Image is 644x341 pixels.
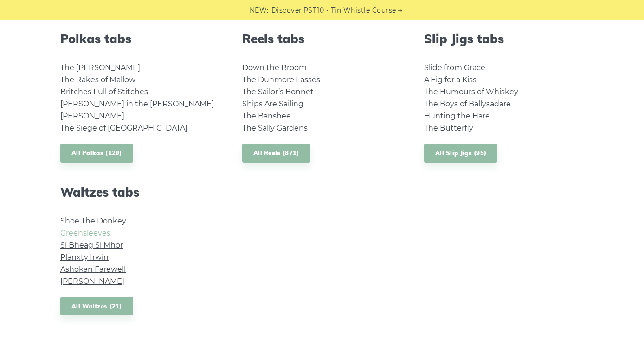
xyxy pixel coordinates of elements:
a: The Banshee [242,111,291,120]
a: The Sally Gardens [242,124,308,132]
a: [PERSON_NAME] [60,277,124,286]
a: The Rakes of Mallow [60,75,135,84]
a: [PERSON_NAME] [60,111,124,120]
a: Shoe The Donkey [60,216,126,225]
a: All Polkas (129) [60,144,133,163]
h2: Slip Jigs tabs [424,32,584,46]
a: All Waltzes (21) [60,297,133,316]
a: The Sailor’s Bonnet [242,87,314,96]
a: The Butterfly [424,124,473,132]
a: The Humours of Whiskey [424,87,518,96]
a: Ashokan Farewell [60,265,126,274]
a: [PERSON_NAME] in the [PERSON_NAME] [60,99,214,108]
span: NEW: [250,5,269,16]
span: Discover [271,5,302,16]
a: Down the Broom [242,63,307,72]
a: The Dunmore Lasses [242,75,320,84]
a: Slide from Grace [424,63,485,72]
a: All Reels (871) [242,144,310,163]
h2: Polkas tabs [60,32,220,46]
h2: Waltzes tabs [60,185,220,199]
a: A Fig for a Kiss [424,75,477,84]
a: Hunting the Hare [424,111,490,120]
a: Ships Are Sailing [242,99,303,108]
a: All Slip Jigs (95) [424,144,497,163]
a: Britches Full of Stitches [60,87,148,96]
a: The Boys of Ballysadare [424,99,511,108]
a: The [PERSON_NAME] [60,63,140,72]
a: Planxty Irwin [60,253,109,262]
a: PST10 - Tin Whistle Course [303,5,396,16]
h2: Reels tabs [242,32,402,46]
a: The Siege of [GEOGRAPHIC_DATA] [60,124,187,132]
a: Si­ Bheag Si­ Mhor [60,241,123,249]
a: Greensleeves [60,229,110,237]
